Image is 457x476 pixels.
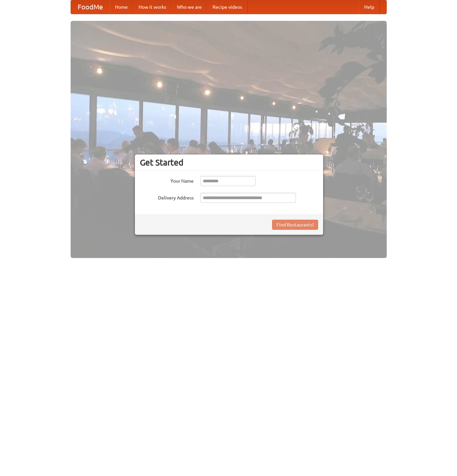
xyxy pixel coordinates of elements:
[359,0,380,14] a: Help
[140,193,194,201] label: Delivery Address
[140,176,194,184] label: Your Name
[71,0,110,14] a: FoodMe
[207,0,247,14] a: Recipe videos
[272,220,318,230] button: Find Restaurants!
[172,0,207,14] a: Who we are
[110,0,133,14] a: Home
[140,157,318,168] h3: Get Started
[133,0,172,14] a: How it works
